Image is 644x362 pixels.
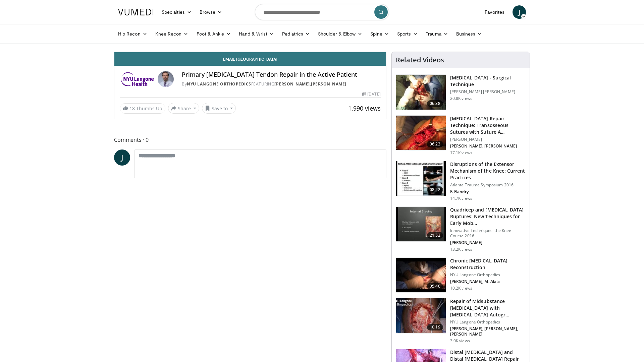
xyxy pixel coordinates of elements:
h4: Primary [MEDICAL_DATA] Tendon Repair in the Active Patient [182,71,380,78]
span: 21:52 [427,232,443,239]
p: [PERSON_NAME] [450,137,526,142]
a: 06:38 [MEDICAL_DATA] - Surgical Technique [PERSON_NAME] [PERSON_NAME] 20.8K views [396,74,526,110]
a: J [513,5,526,19]
a: 05:40 Chronic [MEDICAL_DATA] Reconstruction NYU Langone Orthopedics [PERSON_NAME], M. Alaia 10.2K... [396,257,526,293]
a: 21:52 Quadricep and [MEDICAL_DATA] Ruptures: New Techniques for Early Mob… Innovative Techniques:... [396,206,526,252]
p: F. Flandry [450,189,526,194]
h3: Disruptions of the Extensor Mechanism of the Knee: Current Practices [450,161,526,181]
a: Business [452,27,486,41]
span: 1,990 views [348,104,381,112]
h3: Chronic [MEDICAL_DATA] Reconstruction [450,257,526,271]
a: 18 Thumbs Up [120,103,165,114]
a: Favorites [481,5,508,19]
a: Knee Recon [151,27,193,41]
a: [PERSON_NAME] [274,81,310,87]
span: 05:40 [427,283,443,290]
h3: [MEDICAL_DATA] Repair Technique: Transosseous Sutures with Suture A… [450,115,526,135]
p: [PERSON_NAME] [450,240,526,245]
img: eWNh-8akTAF2kj8X4xMDoxOmdtO40mAx.150x105_q85_crop-smart_upscale.jpg [396,258,446,293]
img: VuMedi Logo [118,9,154,15]
a: Hand & Wrist [235,27,278,41]
a: Shoulder & Elbow [314,27,366,41]
p: NYU Langone Orthopedics [450,319,526,325]
p: 20.8K views [450,96,472,101]
span: Comments 0 [114,135,386,144]
p: 17.1K views [450,150,472,156]
p: [PERSON_NAME] [PERSON_NAME] [450,89,526,95]
a: Trauma [422,27,452,41]
a: Hip Recon [114,27,151,41]
button: Save to [202,103,236,114]
a: Pediatrics [278,27,314,41]
a: Specialties [158,5,196,19]
img: AlCdVYZxUWkgWPEX4xMDoxOjA4MTsiGN.150x105_q85_crop-smart_upscale.jpg [396,207,446,242]
div: [DATE] [362,91,380,97]
img: Vx8lr-LI9TPdNKgn4xMDoxOjBzMTt2bJ.150x105_q85_crop-smart_upscale.jpg [396,75,446,110]
img: Avatar [158,71,174,87]
p: 3.0K views [450,338,470,344]
div: By FEATURING , [182,81,380,87]
a: 10:19 Repair of Midsubstance [MEDICAL_DATA] with [MEDICAL_DATA] Autogr… NYU Langone Orthopedics [... [396,298,526,344]
a: J [114,149,130,166]
img: a284ffb3-f88c-46bb-88bb-d0d390e931a0.150x105_q85_crop-smart_upscale.jpg [396,116,446,150]
span: 08:22 [427,186,443,193]
a: Browse [196,5,226,19]
a: Email [GEOGRAPHIC_DATA] [114,52,386,66]
h3: Quadricep and [MEDICAL_DATA] Ruptures: New Techniques for Early Mob… [450,206,526,227]
p: NYU Langone Orthopedics [450,272,526,278]
span: 18 [129,105,135,112]
h3: [MEDICAL_DATA] - Surgical Technique [450,74,526,88]
p: [PERSON_NAME], M. Alaia [450,279,526,284]
input: Search topics, interventions [255,4,389,20]
p: 10.2K views [450,286,472,291]
a: Foot & Ankle [193,27,235,41]
img: c329ce19-05ea-4e12-b583-111b1ee27852.150x105_q85_crop-smart_upscale.jpg [396,161,446,196]
img: NYU Langone Orthopedics [120,71,155,87]
img: d2d58f25-548e-4925-b400-80d20f956264.jpg.150x105_q85_crop-smart_upscale.jpg [396,298,446,333]
p: [PERSON_NAME], [PERSON_NAME] [450,143,526,149]
span: 10:19 [427,324,443,330]
a: 08:22 Disruptions of the Extensor Mechanism of the Knee: Current Practices Atlanta Trauma Symposi... [396,161,526,201]
a: NYU Langone Orthopedics [187,81,251,87]
a: 06:23 [MEDICAL_DATA] Repair Technique: Transosseous Sutures with Suture A… [PERSON_NAME] [PERSON_... [396,115,526,156]
p: Innovative Techniques: the Knee Course 2016 [450,228,526,239]
a: Spine [366,27,393,41]
a: [PERSON_NAME] [311,81,346,87]
button: Share [168,103,199,114]
p: 13.2K views [450,247,472,252]
p: 14.7K views [450,196,472,201]
span: 06:38 [427,100,443,107]
h3: Repair of Midsubstance [MEDICAL_DATA] with [MEDICAL_DATA] Autogr… [450,298,526,318]
p: [PERSON_NAME], [PERSON_NAME], [PERSON_NAME] [450,326,526,337]
h4: Related Videos [396,56,444,64]
p: Atlanta Trauma Symposium 2016 [450,182,526,188]
a: Sports [393,27,422,41]
span: 06:23 [427,141,443,147]
video-js: Video Player [114,52,386,52]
